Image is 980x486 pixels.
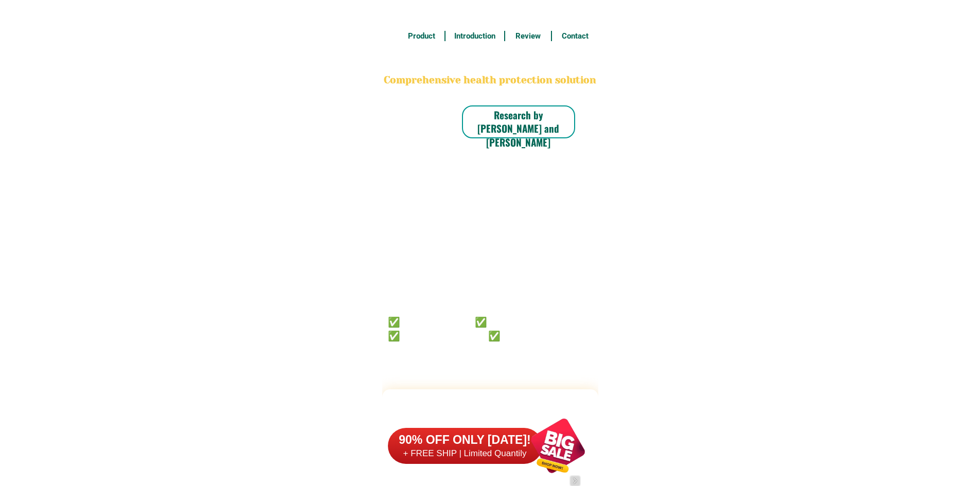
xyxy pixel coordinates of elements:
h6: Research by [PERSON_NAME] and [PERSON_NAME] [462,108,575,149]
h2: BONA VITA COFFEE [382,49,598,74]
h6: Review [511,30,546,42]
h3: FREE SHIPPING NATIONWIDE [382,6,598,21]
h6: 90% OFF ONLY [DATE]! [388,433,542,448]
h2: FAKE VS ORIGINAL [382,398,598,425]
h6: ✅ 𝙰𝚗𝚝𝚒 𝙲𝚊𝚗𝚌𝚎𝚛 ✅ 𝙰𝚗𝚝𝚒 𝚂𝚝𝚛𝚘𝚔𝚎 ✅ 𝙰𝚗𝚝𝚒 𝙳𝚒𝚊𝚋𝚎𝚝𝚒𝚌 ✅ 𝙳𝚒𝚊𝚋𝚎𝚝𝚎𝚜 [388,314,564,341]
h6: + FREE SHIP | Limited Quantily [388,448,542,459]
h6: Contact [558,30,593,42]
h6: Introduction [451,30,498,42]
h6: Product [404,30,439,42]
h2: Comprehensive health protection solution [382,73,598,88]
